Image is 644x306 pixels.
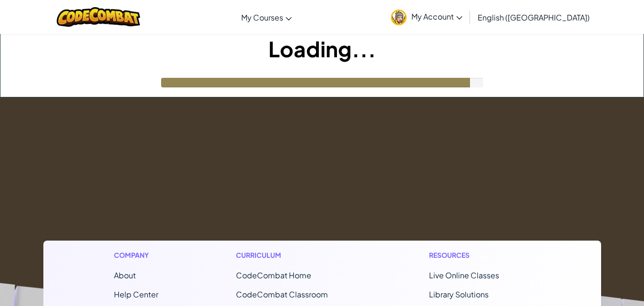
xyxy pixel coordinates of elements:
[386,2,467,32] a: My Account
[478,12,590,22] span: English ([GEOGRAPHIC_DATA])
[114,289,158,299] a: Help Center
[241,12,283,22] span: My Courses
[114,270,136,280] a: About
[236,289,328,299] a: CodeCombat Classroom
[473,4,594,30] a: English ([GEOGRAPHIC_DATA])
[0,34,644,63] h1: Loading...
[114,250,158,260] h1: Company
[411,11,462,21] span: My Account
[236,250,351,260] h1: Curriculum
[429,289,489,299] a: Library Solutions
[236,4,296,30] a: My Courses
[391,10,407,25] img: avatar
[57,7,140,27] img: CodeCombat logo
[236,270,311,280] span: CodeCombat Home
[429,250,531,260] h1: Resources
[429,270,499,280] a: Live Online Classes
